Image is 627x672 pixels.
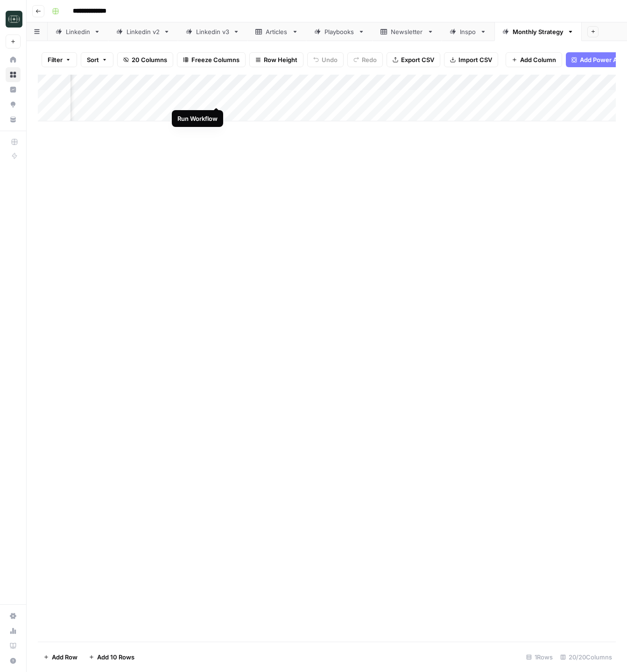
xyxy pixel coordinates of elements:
[401,55,434,64] span: Export CSV
[506,52,562,67] button: Add Column
[557,650,616,665] div: 20/20 Columns
[522,650,557,665] div: 1 Rows
[127,27,160,36] div: Linkedin v2
[247,22,306,41] a: Articles
[520,55,556,64] span: Add Column
[132,55,167,64] span: 20 Columns
[324,27,354,36] div: Playbooks
[177,52,246,67] button: Freeze Columns
[83,650,140,665] button: Add 10 Rows
[6,67,21,82] a: Browse
[6,653,21,668] button: Help + Support
[444,52,498,67] button: Import CSV
[6,97,21,112] a: Opportunities
[494,22,582,41] a: Monthly Strategy
[6,7,21,31] button: Workspace: Catalyst
[6,609,21,623] a: Settings
[391,27,423,36] div: Newsletter
[87,55,99,64] span: Sort
[6,112,21,127] a: Your Data
[442,22,494,41] a: Inspo
[6,82,21,97] a: Insights
[52,652,77,662] span: Add Row
[48,22,108,41] a: Linkedin
[373,22,442,41] a: Newsletter
[66,27,90,36] div: Linkedin
[6,623,21,638] a: Usage
[513,27,564,36] div: Monthly Strategy
[6,52,21,67] a: Home
[108,22,178,41] a: Linkedin v2
[458,55,492,64] span: Import CSV
[249,52,303,67] button: Row Height
[48,55,63,64] span: Filter
[178,22,247,41] a: Linkedin v3
[196,27,229,36] div: Linkedin v3
[38,650,83,665] button: Add Row
[6,11,22,28] img: Catalyst Logo
[387,52,440,67] button: Export CSV
[117,52,173,67] button: 20 Columns
[264,55,297,64] span: Row Height
[177,114,218,123] div: Run Workflow
[42,52,77,67] button: Filter
[6,638,21,653] a: Learning Hub
[81,52,113,67] button: Sort
[460,27,476,36] div: Inspo
[306,22,373,41] a: Playbooks
[347,52,383,67] button: Redo
[307,52,344,67] button: Undo
[362,55,377,64] span: Redo
[191,55,240,64] span: Freeze Columns
[322,55,338,64] span: Undo
[266,27,288,36] div: Articles
[97,652,134,662] span: Add 10 Rows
